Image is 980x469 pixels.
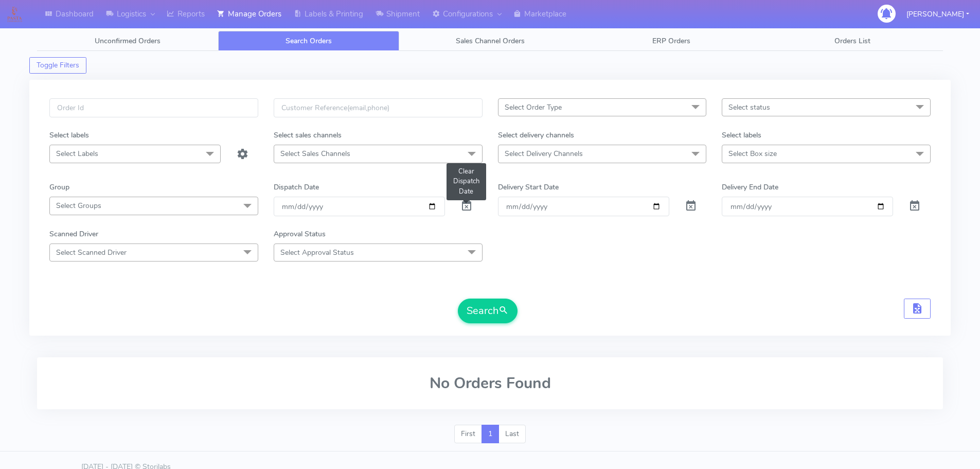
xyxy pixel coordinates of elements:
span: Select Delivery Channels [505,149,583,159]
label: Select delivery channels [498,130,574,141]
span: Select status [728,102,770,112]
span: ERP Orders [652,36,690,46]
button: Search [458,299,518,323]
label: Group [49,182,69,193]
span: Select Order Type [505,102,562,112]
span: Unconfirmed Orders [95,36,161,46]
a: 1 [482,425,499,443]
ul: Tabs [37,31,943,51]
label: Select labels [49,130,89,141]
label: Dispatch Date [274,182,319,193]
label: Select sales channels [274,130,342,141]
label: Approval Status [274,229,326,239]
span: Select Scanned Driver [56,248,127,257]
input: Customer Reference(email,phone) [274,98,483,117]
span: Select Approval Status [280,248,354,257]
h2: No Orders Found [49,375,931,392]
span: Orders List [834,36,870,46]
span: Select Box size [728,149,777,159]
span: Sales Channel Orders [456,36,525,46]
label: Select labels [722,130,761,141]
label: Delivery Start Date [498,182,559,193]
span: Select Labels [56,149,98,159]
span: Select Groups [56,201,101,211]
button: Toggle Filters [29,57,86,74]
span: Select Sales Channels [280,149,350,159]
label: Delivery End Date [722,182,778,193]
button: [PERSON_NAME] [899,4,977,25]
label: Scanned Driver [49,229,98,239]
span: Search Orders [286,36,332,46]
input: Order Id [49,98,258,117]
